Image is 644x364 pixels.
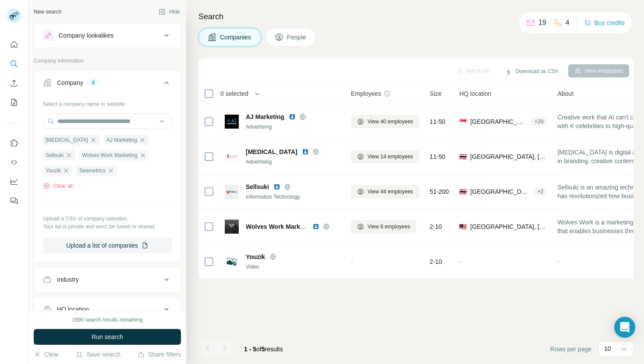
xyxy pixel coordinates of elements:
[557,89,573,98] span: About
[7,94,21,110] button: My lists
[550,345,591,353] span: Rows per page
[43,238,172,253] button: Upload a list of companies
[470,117,527,126] span: [GEOGRAPHIC_DATA], Central
[7,135,21,151] button: Use Surfe on LinkedIn
[43,223,172,231] p: Your list is private and won't be saved or shared.
[34,299,180,320] button: HQ location
[34,8,61,16] div: New search
[46,151,64,159] span: Sellsuki
[289,113,296,120] img: LinkedIn logo
[459,152,467,161] span: 🇹🇭
[46,167,61,175] span: Youzik
[351,89,381,98] span: Employees
[34,329,181,345] button: Run search
[43,97,172,108] div: Select a company name or website
[368,188,413,196] span: View 44 employees
[152,5,186,18] button: Hide
[92,332,123,341] span: Run search
[499,65,564,78] button: Download as CSV
[34,72,180,97] button: Company6
[34,57,181,65] p: Company information
[79,167,106,175] span: Seametrics
[459,187,467,196] span: 🇹🇭
[34,269,180,290] button: Industry
[368,118,413,126] span: View 40 employees
[244,346,256,353] span: 1 - 5
[246,263,340,271] div: Video
[246,123,340,131] div: Advertising
[76,350,120,359] button: Save search
[138,350,181,359] button: Share filters
[7,75,21,91] button: Enrich CSV
[43,215,172,223] p: Upload a CSV of company websites.
[557,258,559,265] span: -
[351,115,419,128] button: View 40 employees
[368,153,413,161] span: View 14 employees
[538,17,546,28] p: 19
[220,33,252,42] span: Companies
[225,255,239,269] img: Logo of Youzik
[57,305,89,314] div: HQ location
[57,78,83,87] div: Company
[470,152,547,161] span: [GEOGRAPHIC_DATA], [GEOGRAPHIC_DATA]
[43,182,73,190] button: Clear all
[225,185,239,199] img: Logo of Sellsuki
[351,258,353,265] span: -
[34,350,59,359] button: Clear
[225,150,239,164] img: Logo of Birthmark
[430,257,442,266] span: 2-10
[7,193,21,209] button: Feedback
[57,275,79,284] div: Industry
[351,185,419,198] button: View 44 employees
[220,89,248,98] span: 0 selected
[34,25,180,46] button: Company lookalikes
[459,117,467,126] span: 🇸🇬
[72,316,143,324] div: 1990 search results remaining
[7,37,21,52] button: Quick start
[46,136,88,144] span: [MEDICAL_DATA]
[459,222,467,231] span: 🇲🇾
[430,222,442,231] span: 2-10
[430,187,449,196] span: 51-200
[430,152,446,161] span: 11-50
[273,183,280,190] img: LinkedIn logo
[7,56,21,72] button: Search
[614,317,635,338] div: Open Intercom Messenger
[246,182,269,191] span: Sellsuki
[246,158,340,166] div: Advertising
[246,252,265,261] span: Youzik
[312,223,319,230] img: LinkedIn logo
[368,223,410,231] span: View 6 employees
[262,346,265,353] span: 5
[246,193,340,201] div: Information Technology
[430,89,442,98] span: Size
[534,188,547,196] div: + 2
[7,174,21,189] button: Dashboard
[531,118,547,126] div: + 20
[287,33,307,42] span: People
[256,346,262,353] span: of
[244,346,283,353] span: results
[470,187,530,196] span: [GEOGRAPHIC_DATA], [GEOGRAPHIC_DATA]
[246,147,297,156] span: [MEDICAL_DATA]
[459,258,461,265] span: -
[198,10,633,23] h4: Search
[470,222,547,231] span: [GEOGRAPHIC_DATA], [GEOGRAPHIC_DATA]
[351,150,419,163] button: View 14 employees
[106,136,137,144] span: AJ Marketing
[225,115,239,129] img: Logo of AJ Marketing
[459,89,491,98] span: HQ location
[246,223,315,230] span: Wolves Work Marketing
[7,154,21,170] button: Use Surfe API
[566,17,570,28] p: 4
[88,79,99,87] div: 6
[302,148,309,155] img: LinkedIn logo
[82,151,137,159] span: Wolves Work Marketing
[246,112,284,121] span: AJ Marketing
[584,17,625,29] button: Buy credits
[59,31,113,40] div: Company lookalikes
[351,220,416,233] button: View 6 employees
[430,117,446,126] span: 11-50
[604,344,611,353] p: 10
[225,220,239,234] img: Logo of Wolves Work Marketing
